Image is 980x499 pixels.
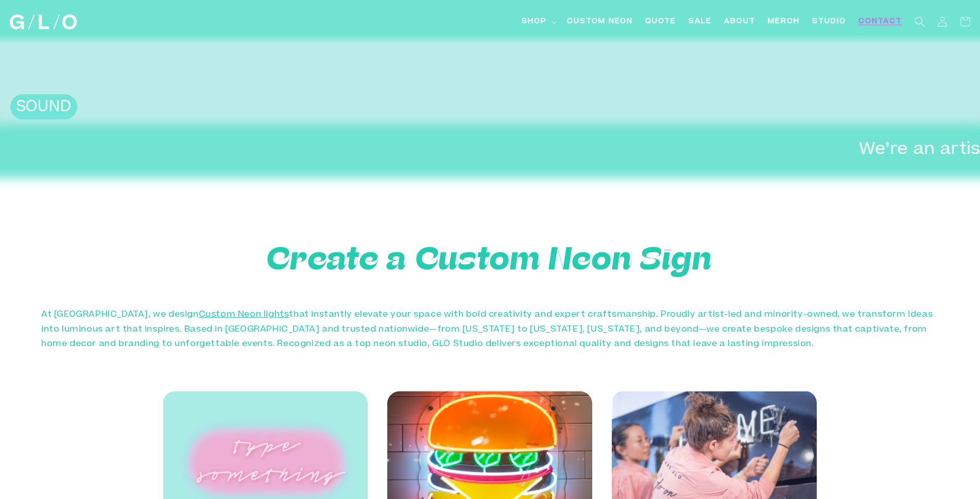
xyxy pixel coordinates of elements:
[199,311,289,319] a: Custom Neon lights
[567,16,633,27] span: Custom Neon
[6,11,81,33] a: GLO Studio
[515,10,561,33] summary: Shop
[639,10,682,33] a: Quote
[908,10,931,33] summary: Search
[689,16,712,27] span: SALE
[762,10,806,33] a: Merch
[812,16,846,27] span: Studio
[858,16,902,27] span: Contact
[41,307,939,352] p: At [GEOGRAPHIC_DATA], we design that instantly elevate your space with bold creativity and expert...
[718,10,762,33] a: About
[15,99,72,117] h2: SOUND
[852,10,908,33] a: Contact
[795,355,980,499] iframe: Chat Widget
[806,10,852,33] a: Studio
[768,16,800,27] span: Merch
[10,14,77,29] img: GLO Studio
[724,16,755,27] span: About
[795,355,980,499] div: 聊天小组件
[522,16,547,27] span: Shop
[682,10,718,33] a: SALE
[561,10,639,33] a: Custom Neon
[645,16,676,27] span: Quote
